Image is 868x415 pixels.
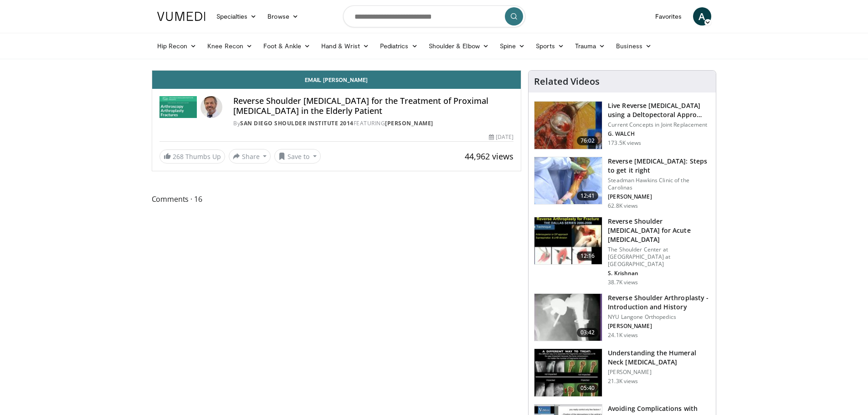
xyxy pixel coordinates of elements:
[577,191,599,200] span: 12:41
[534,76,600,87] h4: Related Videos
[152,71,521,89] a: Email [PERSON_NAME]
[494,37,530,55] a: Spine
[608,348,710,367] h3: Understanding the Humeral Neck [MEDICAL_DATA]
[534,217,710,286] a: 12:16 Reverse Shoulder [MEDICAL_DATA] for Acute [MEDICAL_DATA] The Shoulder Center at [GEOGRAPHIC...
[608,121,710,128] p: Current Concepts in Joint Replacement
[211,7,262,26] a: Specialties
[258,37,316,55] a: Foot & Ankle
[152,193,522,205] span: Comments 16
[534,157,710,210] a: 12:41 Reverse [MEDICAL_DATA]: Steps to get it right Steadman Hawkins Clinic of the Carolinas [PER...
[608,293,710,312] h3: Reverse Shoulder Arthroplasty - Introduction and History
[608,193,710,200] p: [PERSON_NAME]
[534,348,710,397] a: 05:40 Understanding the Humeral Neck [MEDICAL_DATA] [PERSON_NAME] 21.3K views
[423,37,494,55] a: Shoulder & Elbow
[489,133,514,141] div: [DATE]
[534,157,602,205] img: 326034_0000_1.png.150x105_q85_crop-smart_upscale.jpg
[611,37,657,55] a: Business
[262,7,304,26] a: Browse
[233,96,514,116] h4: Reverse Shoulder [MEDICAL_DATA] for the Treatment of Proximal [MEDICAL_DATA] in the Elderly Patient
[577,251,599,261] span: 12:16
[159,149,225,164] a: 268 Thumbs Up
[608,313,710,321] p: NYU Langone Orthopedics
[240,119,354,127] a: San Diego Shoulder Institute 2014
[375,37,423,55] a: Pediatrics
[159,96,197,118] img: San Diego Shoulder Institute 2014
[534,102,602,149] img: 684033_3.png.150x105_q85_crop-smart_upscale.jpg
[693,7,711,26] a: A
[608,130,710,138] p: G. WALCH
[534,293,710,342] a: 03:42 Reverse Shoulder Arthroplasty - Introduction and History NYU Langone Orthopedics [PERSON_NA...
[608,378,638,385] p: 21.3K views
[385,119,433,127] a: [PERSON_NAME]
[577,136,599,145] span: 76:02
[152,37,202,55] a: Hip Recon
[608,332,638,339] p: 24.1K views
[608,323,710,330] p: [PERSON_NAME]
[343,5,525,27] input: Search topics, interventions
[608,177,710,191] p: Steadman Hawkins Clinic of the Carolinas
[608,369,710,376] p: [PERSON_NAME]
[229,149,271,164] button: Share
[577,384,599,393] span: 05:40
[534,101,710,149] a: 76:02 Live Reverse [MEDICAL_DATA] using a Deltopectoral Appro… Current Concepts in Joint Replacem...
[233,119,514,128] div: By FEATURING
[608,270,710,277] p: S. Krishnan
[530,37,570,55] a: Sports
[173,152,184,161] span: 268
[608,217,710,244] h3: Reverse Shoulder [MEDICAL_DATA] for Acute [MEDICAL_DATA]
[465,151,514,162] span: 44,962 views
[570,37,611,55] a: Trauma
[200,96,222,118] img: Avatar
[608,157,710,175] h3: Reverse [MEDICAL_DATA]: Steps to get it right
[608,279,638,286] p: 38.7K views
[650,7,688,26] a: Favorites
[577,328,599,337] span: 03:42
[608,202,638,210] p: 62.8K views
[202,37,258,55] a: Knee Recon
[157,12,205,21] img: VuMedi Logo
[608,101,710,119] h3: Live Reverse [MEDICAL_DATA] using a Deltopectoral Appro…
[534,217,602,265] img: butch_reverse_arthroplasty_3.png.150x105_q85_crop-smart_upscale.jpg
[534,294,602,341] img: zucker_4.png.150x105_q85_crop-smart_upscale.jpg
[274,149,321,164] button: Save to
[608,139,641,147] p: 173.5K views
[608,246,710,268] p: The Shoulder Center at [GEOGRAPHIC_DATA] at [GEOGRAPHIC_DATA]
[534,349,602,396] img: 458b1cc2-2c1d-4c47-a93d-754fd06d380f.150x105_q85_crop-smart_upscale.jpg
[316,37,375,55] a: Hand & Wrist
